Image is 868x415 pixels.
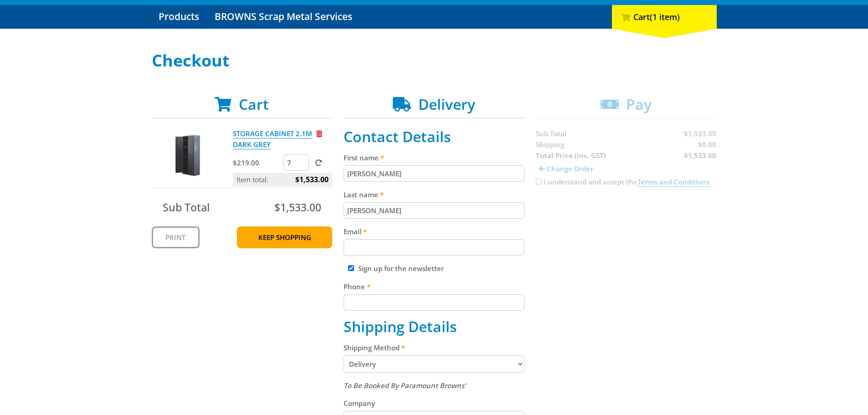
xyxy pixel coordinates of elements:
label: Sign up for the newsletter [358,264,444,273]
span: $1,533.00 [295,173,329,186]
span: (1 item) [650,11,680,22]
input: Please enter your telephone number. [344,294,524,311]
span: Sub Total [163,200,210,215]
a: STORAGE CABINET 2.1M DARK GREY [233,129,312,149]
input: Please enter your first name. [344,165,524,182]
select: Please select a shipping method. [344,355,524,373]
input: Please enter your last name. [344,202,524,219]
p: Item total: [233,173,332,186]
span: Cart [239,94,269,114]
h2: Contact Details [344,128,524,145]
a: Print [152,226,200,248]
h2: Shipping Details [344,318,524,335]
em: To Be Booked By Paramount Browns' [344,381,466,390]
label: Company [344,398,524,409]
p: $219.00 [233,157,282,168]
span: Delivery [418,94,475,114]
a: Go to the BROWNS Scrap Metal Services page [208,5,359,29]
label: Email [344,226,524,237]
input: Please enter your email address. [344,239,524,256]
a: Keep Shopping [237,226,332,248]
label: Shipping Method [344,342,524,353]
img: STORAGE CABINET 2.1M DARK GREY [160,128,215,183]
a: Remove from cart [316,129,322,138]
label: First name [344,152,524,163]
a: Go to the Products page [152,5,206,29]
h1: Checkout [152,51,717,70]
label: Last name [344,189,524,200]
span: $1,533.00 [274,200,321,215]
label: Phone [344,281,524,292]
div: Cart [612,5,717,29]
